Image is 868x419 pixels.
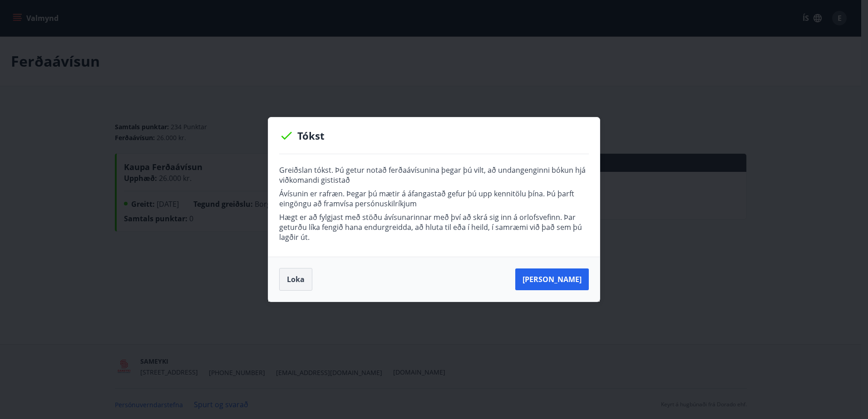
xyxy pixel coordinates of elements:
p: Greiðslan tókst. Þú getur notað ferðaávísunina þegar þú vilt, að undangenginni bókun hjá viðkoman... [279,165,589,185]
p: Ávísunin er rafræn. Þegar þú mætir á áfangastað gefur þú upp kennitölu þína. Þú þarft eingöngu að... [279,189,589,209]
p: Hægt er að fylgjast með stöðu ávísunarinnar með því að skrá sig inn á orlofsvefinn. Þar geturðu l... [279,212,589,242]
button: [PERSON_NAME] [515,268,589,290]
button: Loka [279,268,312,291]
p: Tókst [279,128,589,143]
